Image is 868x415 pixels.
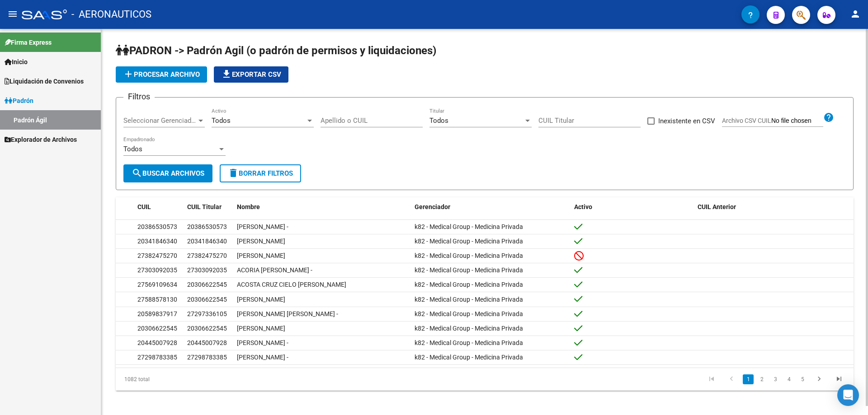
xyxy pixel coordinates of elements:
[137,251,177,261] div: 27382475270
[415,354,523,361] span: k82 - Medical Group - Medicina Privada
[415,296,523,303] span: k82 - Medical Group - Medicina Privada
[137,222,177,232] div: 20386530573
[415,203,450,210] span: Gerenciador
[755,372,769,387] li: page 2
[237,325,285,332] span: [PERSON_NAME]
[237,296,285,303] span: [PERSON_NAME]
[771,117,823,125] input: Archivo CSV CUIL
[658,116,715,126] span: Inexistente en CSV
[187,251,227,261] div: 27382475270
[5,37,52,47] span: Firma Express
[187,309,227,319] div: 27297336105
[5,76,84,86] span: Liquidación de Convenios
[137,352,177,363] div: 27298783385
[228,169,293,177] span: Borrar Filtros
[415,325,523,332] span: k82 - Medical Group - Medicina Privada
[132,168,142,178] mat-icon: search
[7,9,18,19] mat-icon: menu
[415,339,523,346] span: k82 - Medical Group - Medicina Privada
[220,164,301,182] button: Borrar Filtros
[212,117,231,125] span: Todos
[132,169,204,177] span: Buscar Archivos
[237,252,285,259] span: [PERSON_NAME]
[723,374,740,384] a: go to previous page
[123,117,197,125] span: Seleccionar Gerenciador
[237,223,288,230] span: [PERSON_NAME] -
[415,252,523,259] span: k82 - Medical Group - Medicina Privada
[237,203,260,210] span: Nombre
[137,338,177,348] div: 20445007928
[770,374,781,384] a: 3
[415,310,523,317] span: k82 - Medical Group - Medicina Privada
[415,238,523,245] span: k82 - Medical Group - Medicina Privada
[187,352,227,363] div: 27298783385
[823,112,834,123] mat-icon: help
[5,96,33,106] span: Padrón
[237,354,288,361] span: [PERSON_NAME] -
[415,223,523,230] span: k82 - Medical Group - Medicina Privada
[698,203,736,210] span: CUIL Anterior
[782,372,796,387] li: page 4
[743,374,754,384] a: 1
[415,281,523,288] span: k82 - Medical Group - Medicina Privada
[71,5,151,24] span: - AERONAUTICOS
[837,384,859,406] div: Open Intercom Messenger
[123,70,200,79] span: Procesar archivo
[116,368,262,391] div: 1082 total
[228,168,239,178] mat-icon: delete
[123,90,155,103] h3: Filtros
[137,203,151,210] span: CUIL
[5,57,28,67] span: Inicio
[796,372,809,387] li: page 5
[415,266,523,274] span: k82 - Medical Group - Medicina Privada
[137,265,177,275] div: 27303092035
[571,197,694,217] datatable-header-cell: Activo
[116,44,436,57] span: PADRON -> Padrón Agil (o padrón de permisos y liquidaciones)
[756,374,767,384] a: 2
[187,294,227,305] div: 20306622545
[116,66,207,83] button: Procesar archivo
[123,69,134,79] mat-icon: add
[187,203,222,210] span: CUIL Titular
[769,372,782,387] li: page 3
[237,238,285,245] span: [PERSON_NAME]
[237,281,346,288] span: ACOSTA CRUZ CIELO [PERSON_NAME]
[137,309,177,319] div: 20589837917
[783,374,794,384] a: 4
[741,372,755,387] li: page 1
[137,323,177,334] div: 20306622545
[137,236,177,247] div: 20341846340
[137,294,177,305] div: 27588578130
[123,145,142,153] span: Todos
[184,197,233,217] datatable-header-cell: CUIL Titular
[811,374,828,384] a: go to next page
[187,265,227,275] div: 27303092035
[187,222,227,232] div: 20386530573
[574,203,592,210] span: Activo
[214,66,288,83] button: Exportar CSV
[187,280,227,290] div: 20306622545
[137,280,177,290] div: 27569109634
[123,164,212,182] button: Buscar Archivos
[830,374,848,384] a: go to last page
[722,117,771,124] span: Archivo CSV CUIL
[5,135,77,145] span: Explorador de Archivos
[694,197,854,217] datatable-header-cell: CUIL Anterior
[237,339,288,346] span: [PERSON_NAME] -
[237,266,312,274] span: ACORIA [PERSON_NAME] -
[429,117,448,125] span: Todos
[187,338,227,348] div: 20445007928
[703,374,720,384] a: go to first page
[797,374,808,384] a: 5
[187,323,227,334] div: 20306622545
[221,70,281,79] span: Exportar CSV
[221,69,232,79] mat-icon: file_download
[411,197,571,217] datatable-header-cell: Gerenciador
[187,236,227,247] div: 20341846340
[237,310,338,317] span: [PERSON_NAME] [PERSON_NAME] -
[233,197,411,217] datatable-header-cell: Nombre
[134,197,184,217] datatable-header-cell: CUIL
[850,9,861,19] mat-icon: person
